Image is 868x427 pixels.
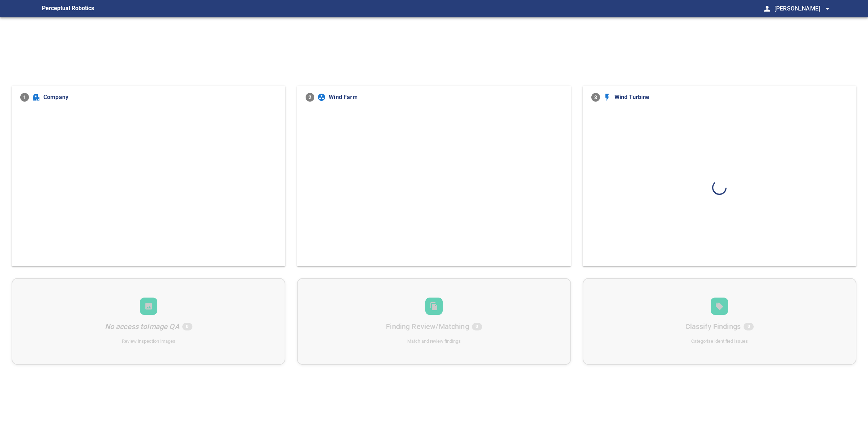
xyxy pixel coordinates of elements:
[43,93,277,102] span: Company
[614,93,848,102] span: Wind Turbine
[42,3,94,14] figcaption: Perceptual Robotics
[591,93,600,102] span: 3
[823,4,832,13] span: arrow_drop_down
[306,93,314,102] span: 2
[771,1,832,16] button: [PERSON_NAME]
[774,4,832,14] span: [PERSON_NAME]
[20,93,29,102] span: 1
[329,93,562,102] span: Wind Farm
[763,4,771,13] span: person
